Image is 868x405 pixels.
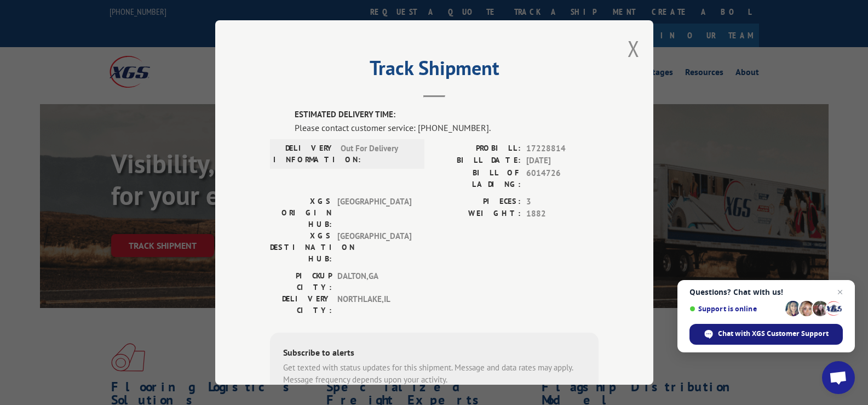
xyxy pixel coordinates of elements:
label: PIECES: [434,196,521,208]
button: Close modal [628,34,640,63]
label: ESTIMATED DELIVERY TIME: [295,109,599,121]
span: 1882 [526,208,599,220]
span: 3 [526,196,599,208]
div: Get texted with status updates for this shipment. Message and data rates may apply. Message frequ... [283,362,585,386]
span: [GEOGRAPHIC_DATA] [337,196,411,230]
div: Please contact customer service: [PHONE_NUMBER]. [295,121,599,134]
span: Questions? Chat with us! [689,288,843,296]
span: DALTON , GA [337,270,411,293]
label: BILL DATE: [434,155,521,167]
span: [DATE] [526,155,599,167]
label: DELIVERY INFORMATION: [273,142,335,166]
span: NORTHLAKE , IL [337,293,411,316]
div: Open chat [822,361,855,394]
label: PICKUP CITY: [270,270,332,293]
span: Close chat [833,286,847,299]
span: Chat with XGS Customer Support [718,329,829,339]
label: XGS DESTINATION HUB: [270,230,332,265]
span: [GEOGRAPHIC_DATA] [337,230,411,265]
label: PROBILL: [434,142,521,155]
label: DELIVERY CITY: [270,293,332,316]
label: BILL OF LADING: [434,167,521,190]
label: WEIGHT: [434,208,521,220]
h2: Track Shipment [270,60,599,81]
div: Subscribe to alerts [283,346,585,362]
span: 6014726 [526,167,599,190]
span: Support is online [689,305,781,313]
span: Out For Delivery [341,142,415,166]
label: XGS ORIGIN HUB: [270,196,332,230]
div: Chat with XGS Customer Support [689,324,843,345]
span: 17228814 [526,142,599,155]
